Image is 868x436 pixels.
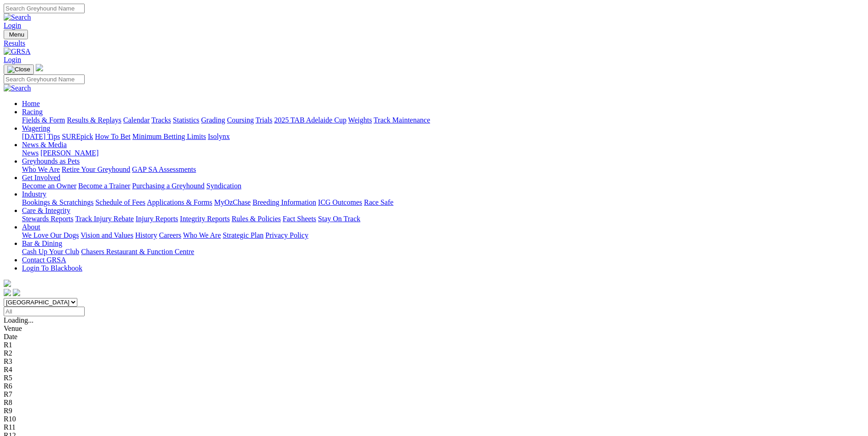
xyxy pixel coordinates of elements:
div: R9 [4,407,864,415]
a: Cash Up Your Club [22,248,79,255]
div: R3 [4,357,864,366]
a: Strategic Plan [223,231,264,239]
a: Track Injury Rebate [75,215,134,223]
a: History [135,231,157,239]
a: Calendar [123,116,150,124]
a: Careers [159,231,181,239]
a: Purchasing a Greyhound [132,182,205,190]
span: Menu [9,31,24,38]
a: Weights [348,116,372,124]
a: Grading [201,116,225,124]
a: [PERSON_NAME] [40,149,98,157]
a: Isolynx [208,133,230,140]
a: Stewards Reports [22,215,73,223]
a: Bar & Dining [22,239,62,247]
a: GAP SA Assessments [132,165,196,173]
a: Greyhounds as Pets [22,157,80,165]
a: Login [4,56,21,64]
input: Search [4,4,85,13]
a: Retire Your Greyhound [62,165,130,173]
div: Greyhounds as Pets [22,165,864,174]
div: R10 [4,415,864,423]
a: Login [4,21,21,29]
a: Become a Trainer [78,182,130,190]
div: Bar & Dining [22,248,864,256]
a: Results [4,39,864,48]
span: Loading... [4,316,33,324]
a: Trials [255,116,272,124]
a: Stay On Track [318,215,360,223]
button: Toggle navigation [4,30,28,39]
a: Contact GRSA [22,256,66,264]
a: Wagering [22,124,50,132]
img: Search [4,84,31,92]
a: Minimum Betting Limits [132,133,206,140]
a: MyOzChase [214,198,251,206]
div: R11 [4,423,864,431]
a: Chasers Restaurant & Function Centre [81,248,194,255]
a: Privacy Policy [265,231,308,239]
div: Care & Integrity [22,215,864,223]
a: Race Safe [364,198,393,206]
div: R2 [4,349,864,357]
button: Toggle navigation [4,64,34,74]
div: Get Involved [22,182,864,190]
a: Vision and Values [81,231,133,239]
input: Select date [4,307,85,316]
a: Bookings & Scratchings [22,198,93,206]
a: Care & Integrity [22,207,70,214]
a: Schedule of Fees [95,198,145,206]
div: R1 [4,341,864,349]
a: Who We Are [183,231,221,239]
a: Statistics [173,116,199,124]
a: Track Maintenance [374,116,430,124]
a: News [22,149,38,157]
div: Date [4,333,864,341]
div: About [22,231,864,239]
div: R6 [4,382,864,390]
img: logo-grsa-white.png [4,280,11,287]
img: facebook.svg [4,289,11,296]
div: Wagering [22,133,864,141]
a: We Love Our Dogs [22,231,79,239]
a: 2025 TAB Adelaide Cup [274,116,346,124]
a: Get Involved [22,174,60,181]
a: About [22,223,40,231]
a: Become an Owner [22,182,76,190]
a: Fact Sheets [283,215,316,223]
img: Close [7,66,30,73]
div: Racing [22,116,864,124]
a: Applications & Forms [147,198,212,206]
a: Breeding Information [253,198,316,206]
input: Search [4,74,85,84]
a: How To Bet [95,133,131,140]
div: R4 [4,366,864,374]
a: Login To Blackbook [22,264,82,272]
a: Coursing [227,116,254,124]
a: ICG Outcomes [318,198,362,206]
a: Who We Are [22,165,60,173]
a: Integrity Reports [180,215,230,223]
a: Tracks [151,116,171,124]
a: Injury Reports [135,215,178,223]
div: News & Media [22,149,864,157]
img: twitter.svg [13,289,20,296]
div: R8 [4,399,864,407]
a: News & Media [22,141,67,149]
a: Rules & Policies [232,215,281,223]
div: Industry [22,198,864,207]
div: R7 [4,390,864,399]
a: Results & Replays [67,116,121,124]
a: Home [22,100,40,107]
div: Venue [4,324,864,333]
div: R5 [4,374,864,382]
img: GRSA [4,48,31,56]
a: Racing [22,108,43,116]
img: logo-grsa-white.png [36,64,43,71]
a: Fields & Form [22,116,65,124]
img: Search [4,13,31,21]
a: [DATE] Tips [22,133,60,140]
a: Industry [22,190,46,198]
a: Syndication [206,182,241,190]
